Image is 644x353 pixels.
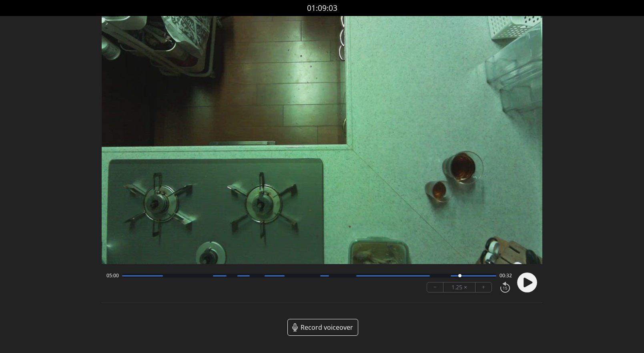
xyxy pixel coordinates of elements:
[443,282,475,292] div: 1.25 ×
[287,319,358,336] a: Record voiceover
[500,272,512,279] span: 00:32
[301,323,353,332] span: Record voiceover
[475,282,492,292] button: +
[106,272,119,279] span: 05:00
[307,2,337,14] a: 01:09:03
[427,282,443,292] button: −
